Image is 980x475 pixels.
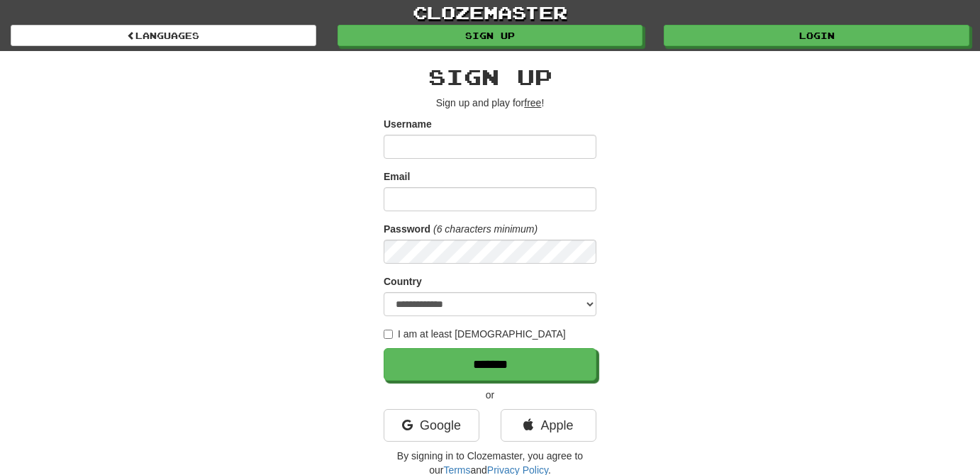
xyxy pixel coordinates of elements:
input: I am at least [DEMOGRAPHIC_DATA] [384,330,393,339]
a: Login [664,25,969,46]
label: Country [384,274,422,289]
p: Sign up and play for ! [384,96,596,110]
h2: Sign up [384,65,596,89]
label: Password [384,222,430,236]
a: Sign up [338,25,643,46]
p: or [384,388,596,402]
label: Email [384,169,410,184]
a: Apple [501,409,596,442]
em: (6 characters minimum) [433,223,538,235]
label: I am at least [DEMOGRAPHIC_DATA] [384,327,566,341]
a: Languages [11,25,316,46]
u: free [524,97,541,108]
a: Google [384,409,479,442]
label: Username [384,117,432,131]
